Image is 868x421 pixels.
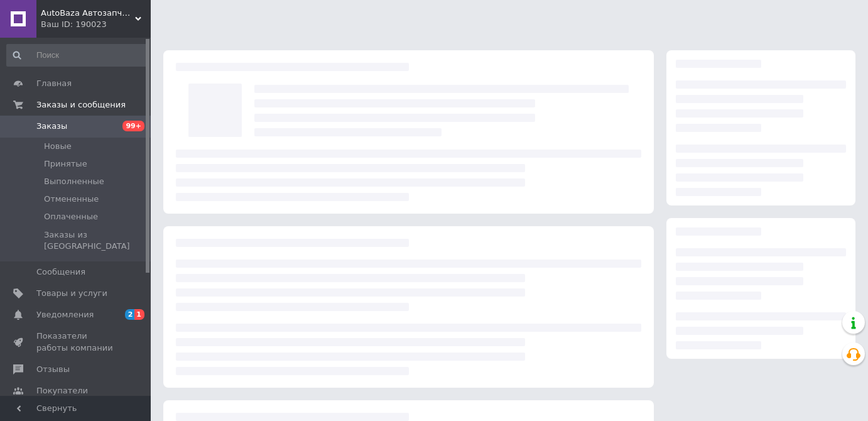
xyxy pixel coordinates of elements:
[44,194,99,205] span: Отмененные
[36,78,72,89] span: Главная
[125,309,135,320] span: 2
[36,99,126,111] span: Заказы и сообщения
[36,364,70,375] span: Отзывы
[41,8,135,19] span: AutoBaza Автозапчасти и аксесуары
[44,158,87,170] span: Принятые
[44,211,98,222] span: Оплаченные
[36,121,67,132] span: Заказы
[44,229,147,252] span: Заказы из [GEOGRAPHIC_DATA]
[122,121,144,131] span: 99+
[44,141,72,152] span: Новые
[36,309,94,320] span: Уведомления
[41,19,151,30] div: Ваш ID: 190023
[36,266,85,278] span: Сообщения
[134,309,144,320] span: 1
[44,176,104,187] span: Выполненные
[36,288,107,299] span: Товары и услуги
[36,385,88,396] span: Покупатели
[36,331,116,353] span: Показатели работы компании
[6,44,148,67] input: Поиск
